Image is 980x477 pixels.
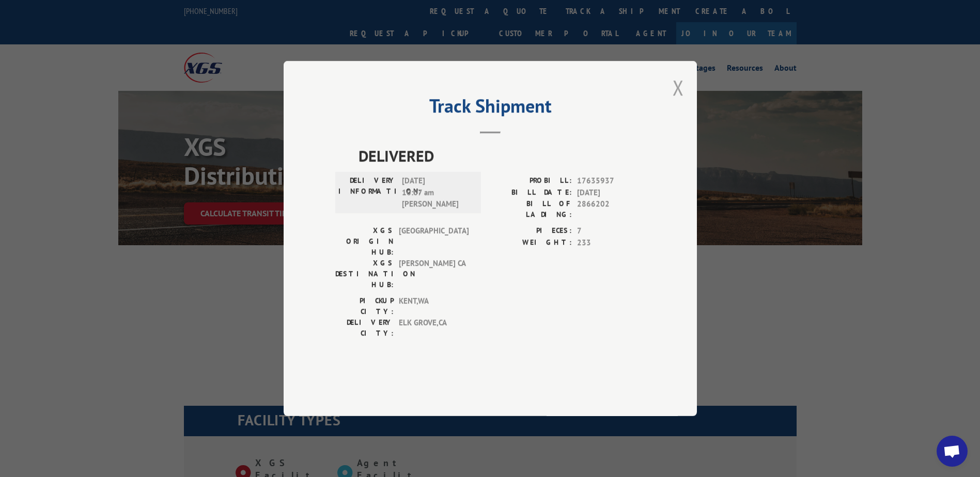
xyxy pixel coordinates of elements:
label: DELIVERY INFORMATION: [338,175,397,210]
div: Open chat [937,436,968,467]
span: 17635937 [577,175,645,187]
label: XGS ORIGIN HUB: [335,225,394,258]
label: PIECES: [490,225,572,237]
span: ELK GROVE , CA [399,317,469,339]
label: PICKUP CITY: [335,295,394,317]
span: [GEOGRAPHIC_DATA] [399,225,469,258]
label: BILL OF LADING: [490,198,572,220]
span: 233 [577,237,645,249]
span: 7 [577,225,645,237]
span: [PERSON_NAME] CA [399,258,469,290]
h2: Track Shipment [335,99,645,118]
label: DELIVERY CITY: [335,317,394,339]
label: XGS DESTINATION HUB: [335,258,394,290]
label: BILL DATE: [490,187,572,199]
span: KENT , WA [399,295,469,317]
label: WEIGHT: [490,237,572,249]
span: [DATE] [577,187,645,199]
span: DELIVERED [359,144,645,167]
span: 2866202 [577,198,645,220]
label: PROBILL: [490,175,572,187]
span: [DATE] 10:07 am [PERSON_NAME] [402,175,472,210]
button: Close modal [673,74,684,101]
